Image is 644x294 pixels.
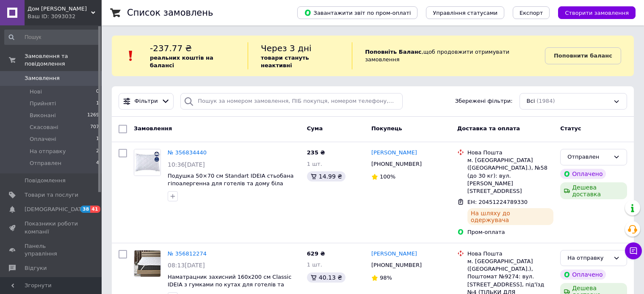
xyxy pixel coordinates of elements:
[513,6,550,19] button: Експорт
[25,220,78,235] span: Показники роботи компанії
[536,98,555,104] span: (1984)
[371,250,417,258] a: [PERSON_NAME]
[134,149,161,176] a: Фото товару
[150,55,213,69] b: реальних коштів на балансі
[380,275,392,281] span: 98%
[25,177,66,184] span: Повідомлення
[371,149,417,157] a: [PERSON_NAME]
[520,10,543,16] span: Експорт
[134,125,172,132] span: Замовлення
[87,112,99,119] span: 1269
[307,261,322,268] span: 1 шт.
[25,52,102,68] span: Замовлення та повідомлення
[96,88,99,96] span: 0
[467,250,553,258] div: Нова Пошта
[150,43,192,53] span: -237.77 ₴
[168,149,207,156] a: № 356834440
[124,49,137,62] img: :exclamation:
[560,182,627,199] div: Дешева доставка
[25,74,60,82] span: Замовлення
[307,125,323,132] span: Cума
[180,93,403,110] input: Пошук за номером замовлення, ПІБ покупця, номером телефону, Email, номером накладної
[30,112,56,119] span: Виконані
[467,157,553,195] div: м. [GEOGRAPHIC_DATA] ([GEOGRAPHIC_DATA].), №58 (до 30 кг): вул. [PERSON_NAME][STREET_ADDRESS]
[560,269,606,280] div: Оплачено
[307,272,345,283] div: 40.13 ₴
[554,52,612,59] b: Поповнити баланс
[168,161,205,168] span: 10:36[DATE]
[134,250,160,277] img: Фото товару
[28,5,91,13] span: Дом Лео
[560,169,606,179] div: Оплачено
[307,161,322,167] span: 1 шт.
[467,228,553,236] div: Пром-оплата
[297,6,417,19] button: Завантажити звіт по пром-оплаті
[261,43,312,53] span: Через 3 дні
[134,149,160,176] img: Фото товару
[558,6,636,19] button: Створити замовлення
[467,199,528,205] span: ЕН: 20451224789330
[80,206,90,213] span: 38
[467,149,553,157] div: Нова Пошта
[560,125,581,132] span: Статус
[30,88,42,96] span: Нові
[550,9,636,16] a: Створити замовлення
[134,250,161,277] a: Фото товару
[30,159,61,167] span: Отправлен
[25,206,87,213] span: [DEMOGRAPHIC_DATA]
[90,206,100,213] span: 41
[168,173,294,187] a: Подушка 50×70 см Standart IDEIA стьобана гіпоалергенна для готелів та дому біла
[565,10,629,16] span: Створити замовлення
[261,55,309,69] b: товари стануть неактивні
[168,262,205,269] span: 08:13[DATE]
[30,124,58,131] span: Скасовані
[370,260,423,271] div: [PHONE_NUMBER]
[30,148,66,155] span: На отправку
[304,9,411,16] span: Завантажити звіт по пром-оплаті
[426,6,504,19] button: Управління статусами
[96,100,99,107] span: 1
[307,250,325,257] span: 629 ₴
[527,97,535,105] span: Всі
[28,13,102,20] div: Ваш ID: 3093032
[90,124,99,131] span: 707
[371,125,402,132] span: Покупець
[307,171,345,181] div: 14.99 ₴
[30,135,56,143] span: Оплачені
[127,8,213,18] h1: Список замовлень
[96,159,99,167] span: 4
[25,264,47,272] span: Відгуки
[625,242,642,259] button: Чат з покупцем
[370,159,423,170] div: [PHONE_NUMBER]
[135,97,158,105] span: Фільтри
[433,10,498,16] span: Управління статусами
[168,250,207,257] a: № 356812274
[545,47,621,64] a: Поповнити баланс
[25,191,78,199] span: Товари та послуги
[467,208,553,225] div: На шляху до одержувача
[307,149,325,156] span: 235 ₴
[567,153,610,162] div: Отправлен
[457,125,520,132] span: Доставка та оплата
[380,173,395,180] span: 100%
[352,42,545,69] div: , щоб продовжити отримувати замовлення
[96,148,99,155] span: 2
[455,97,513,105] span: Збережені фільтри:
[25,242,78,258] span: Панель управління
[30,100,56,107] span: Прийняті
[96,135,99,143] span: 1
[4,30,100,45] input: Пошук
[365,49,421,55] b: Поповніть Баланс
[567,254,610,263] div: На отправку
